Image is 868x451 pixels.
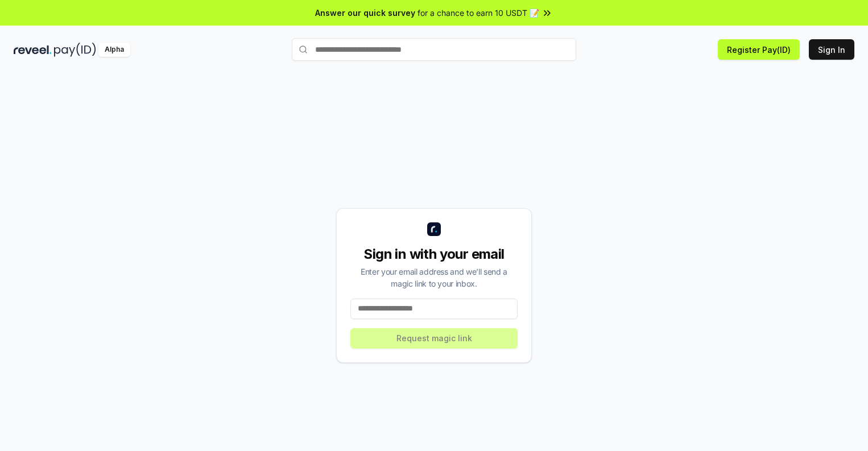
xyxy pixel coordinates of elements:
img: reveel_dark [14,43,52,57]
button: Sign In [809,39,854,60]
div: Enter your email address and we’ll send a magic link to your inbox. [350,266,518,289]
button: Register Pay(ID) [718,39,800,60]
span: Answer our quick survey [315,7,415,19]
div: Sign in with your email [350,245,518,263]
div: Alpha [98,43,130,57]
span: for a chance to earn 10 USDT 📝 [418,7,539,19]
img: pay_id [54,43,96,57]
img: logo_small [427,222,441,236]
